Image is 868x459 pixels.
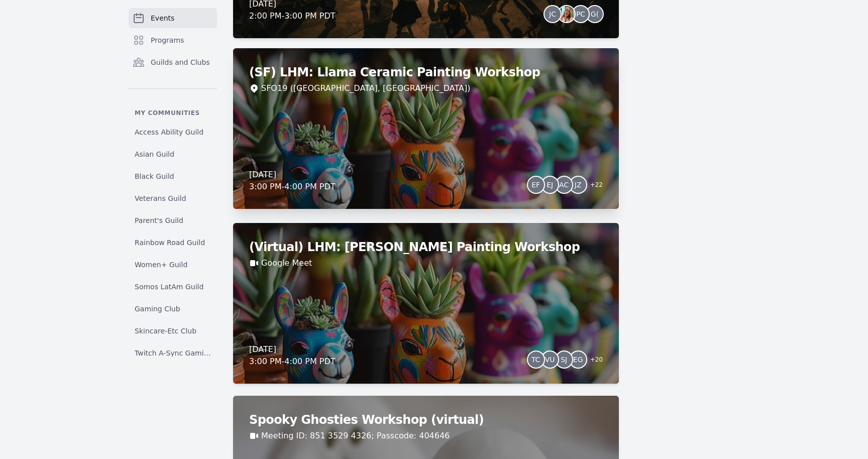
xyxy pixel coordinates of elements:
div: [DATE] 3:00 PM - 4:00 PM PDT [249,343,336,368]
span: Events [151,13,174,23]
a: Parent's Guild [129,211,217,229]
p: My communities [129,109,217,117]
span: Twitch A-Sync Gaming (TAG) Club [135,348,211,358]
span: + 20 [584,354,603,368]
span: Gaming Club [135,304,180,314]
a: (SF) LHM: Llama Ceramic Painting WorkshopSFO19 ([GEOGRAPHIC_DATA], [GEOGRAPHIC_DATA])[DATE]3:00 P... [233,48,619,209]
span: TC [531,356,540,363]
span: Programs [151,35,184,45]
span: Access Ability Guild [135,127,203,137]
a: Meeting ID: 851 3529 4326; Passcode: 404646 [261,430,450,442]
span: Somos LatAm Guild [135,282,203,292]
span: JC [549,11,556,18]
h2: Spooky Ghosties Workshop (virtual) [249,412,603,428]
a: Twitch A-Sync Gaming (TAG) Club [129,344,217,362]
a: (Virtual) LHM: [PERSON_NAME] Painting WorkshopGoogle Meet[DATE]3:00 PM-4:00 PM PDTTCVUSJEG+20 [233,223,619,384]
a: Black Guild [129,167,217,185]
a: Somos LatAm Guild [129,278,217,296]
a: Rainbow Road Guild [129,234,217,252]
a: Access Ability Guild [129,123,217,141]
span: SJ [561,356,567,363]
a: Programs [129,30,217,50]
a: Events [129,8,217,28]
div: SFO19 ([GEOGRAPHIC_DATA], [GEOGRAPHIC_DATA]) [261,82,470,94]
a: Skincare-Etc Club [129,322,217,340]
span: JZ [575,181,582,188]
a: Guilds and Clubs [129,52,217,72]
span: EJ [547,181,553,188]
a: Google Meet [261,257,312,269]
a: Asian Guild [129,145,217,163]
h2: (SF) LHM: Llama Ceramic Painting Workshop [249,64,603,80]
span: + 22 [584,179,603,193]
span: Guilds and Clubs [151,57,210,67]
span: Asian Guild [135,149,174,159]
span: AC [559,181,569,188]
span: EF [531,181,540,188]
span: EG [573,356,583,363]
a: Gaming Club [129,300,217,318]
span: Skincare-Etc Club [135,326,196,336]
span: Rainbow Road Guild [135,238,205,248]
span: Black Guild [135,171,174,181]
div: [DATE] 3:00 PM - 4:00 PM PDT [249,169,336,193]
span: G( [591,11,599,18]
a: Veterans Guild [129,189,217,207]
a: Women+ Guild [129,256,217,274]
span: Women+ Guild [135,260,187,270]
nav: Sidebar [129,8,217,357]
h2: (Virtual) LHM: [PERSON_NAME] Painting Workshop [249,239,603,255]
span: Veterans Guild [135,193,186,203]
span: PC [576,11,585,18]
span: VU [545,356,555,363]
span: Parent's Guild [135,215,183,225]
